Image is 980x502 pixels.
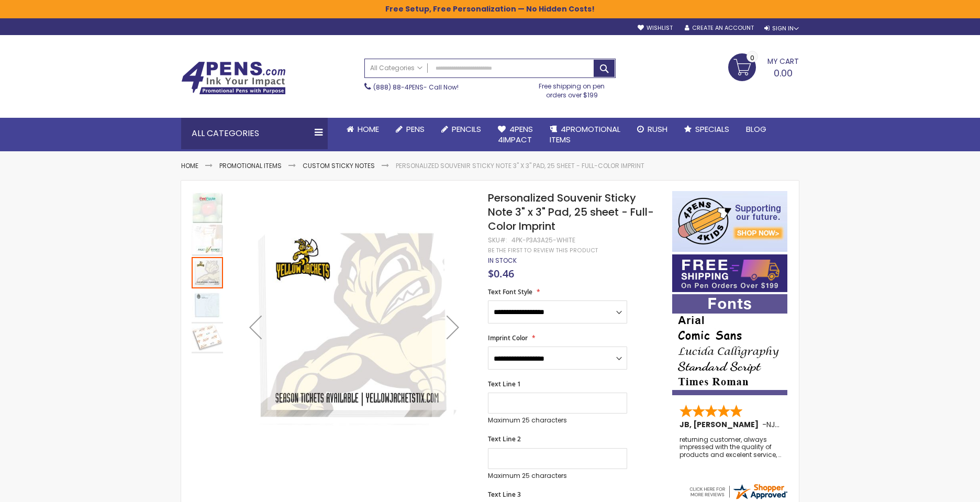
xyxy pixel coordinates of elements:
[358,124,379,135] span: Home
[738,118,775,141] a: Blog
[746,124,766,135] span: Blog
[433,118,489,141] a: Pencils
[192,191,224,224] div: Personalized Souvenir Sticky Note 3" x 3" Pad, 25 sheet - Full-Color Imprint
[541,118,629,152] a: 4PROMOTIONALITEMS
[762,419,853,430] span: - ,
[766,419,779,430] span: NJ
[192,192,223,224] img: Personalized Souvenir Sticky Note 3" x 3" Pad, 25 sheet - Full-Color Imprint
[432,191,474,463] div: Next
[695,124,729,135] span: Specials
[192,288,224,321] div: Personalized Souvenir Sticky Note 3" x 3" Pad, 25 sheet - Full-Color Imprint
[192,289,223,321] img: Personalized Souvenir Sticky Note 3" x 3" Pad, 25 sheet - Full-Color Imprint
[528,78,616,99] div: Free shipping on pen orders over $199
[685,24,754,32] a: Create an Account
[452,124,481,135] span: Pencils
[489,118,541,152] a: 4Pens4impact
[365,59,428,76] a: All Categories
[728,53,799,80] a: 0.00 0
[181,161,198,170] a: Home
[387,118,433,141] a: Pens
[688,482,788,501] img: 4pens.com widget logo
[488,191,654,233] span: Personalized Souvenir Sticky Note 3" x 3" Pad, 25 sheet - Full-Color Imprint
[192,323,223,352] img: Personalized Souvenir Sticky Note 3" x 3" Pad, 25 sheet - Full-Color Imprint
[488,256,517,265] div: Availability
[488,287,532,296] span: Text Font Style
[219,161,282,170] a: Promotional Items
[192,224,224,256] div: Personalized Souvenir Sticky Note 3" x 3" Pad, 25 sheet - Full-Color Imprint
[672,191,787,252] img: 4pens 4 kids
[406,124,425,135] span: Pens
[648,124,667,135] span: Rush
[676,118,738,141] a: Specials
[192,321,223,353] div: Personalized Souvenir Sticky Note 3" x 3" Pad, 25 sheet - Full-Color Imprint
[550,124,620,145] span: 4PROMOTIONAL ITEMS
[373,83,424,92] a: (888) 88-4PENS
[181,61,286,95] img: 4Pens Custom Pens and Promotional Products
[488,416,627,425] p: Maximum 25 characters
[235,206,474,445] img: Personalized Souvenir Sticky Note 3" x 3" Pad, 25 sheet - Full-Color Imprint
[488,333,528,342] span: Imprint Color
[373,83,459,92] span: - Call Now!
[750,53,754,63] span: 0
[370,64,422,72] span: All Categories
[764,25,799,32] div: Sign In
[181,118,328,149] div: All Categories
[488,434,521,443] span: Text Line 2
[488,247,598,254] a: Be the first to review this product
[672,254,787,292] img: Free shipping on orders over $199
[235,191,276,463] div: Previous
[774,66,793,80] span: 0.00
[488,236,507,244] strong: SKU
[192,225,223,256] img: Personalized Souvenir Sticky Note 3" x 3" Pad, 25 sheet - Full-Color Imprint
[396,162,644,170] li: Personalized Souvenir Sticky Note 3" x 3" Pad, 25 sheet - Full-Color Imprint
[338,118,387,141] a: Home
[511,236,575,244] div: 4PK-P3A3A25-WHITE
[498,124,533,145] span: 4Pens 4impact
[672,294,787,395] img: font-personalization-examples
[680,419,762,430] span: JB, [PERSON_NAME]
[488,266,514,281] span: $0.46
[303,161,375,170] a: Custom Sticky Notes
[488,490,521,499] span: Text Line 3
[488,256,517,265] span: In stock
[680,436,781,459] div: returning customer, always impressed with the quality of products and excelent service, will retu...
[629,118,676,141] a: Rush
[638,24,673,32] a: Wishlist
[488,472,627,480] p: Maximum 25 characters
[192,256,224,288] div: Personalized Souvenir Sticky Note 3" x 3" Pad, 25 sheet - Full-Color Imprint
[488,380,521,388] span: Text Line 1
